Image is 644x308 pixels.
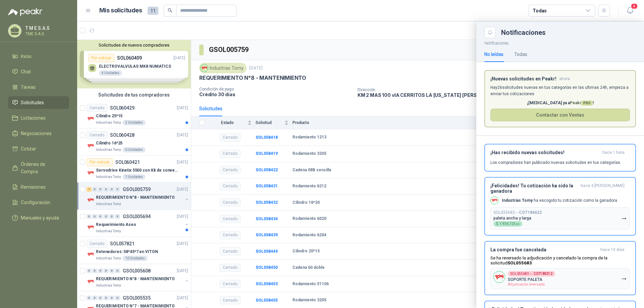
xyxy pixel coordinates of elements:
button: La compra fue canceladahace 10 días Se ha reversado la adjudicación y cancelado la compra de la s... [484,241,636,295]
p: TME S.A.S [25,32,67,36]
span: Adjudicación reversada [508,283,545,286]
button: SOL055683→COT186622paleta ancha y larga$1.936.725,00 [490,207,630,230]
a: Solicitudes [8,96,69,109]
button: 4 [624,5,636,17]
img: Company Logo [494,271,505,283]
button: Company LogoSOL055683→COT180312SOPORTE PALETAAdjudicación reversada [490,268,630,289]
span: ahora [559,76,570,82]
span: hace 10 días [600,247,625,253]
p: ¡[MEDICAL_DATA] ya a ! [490,100,630,106]
div: Todas [533,7,547,14]
a: Cotizar [8,142,69,155]
p: SOL055683 → [493,210,542,215]
span: Tareas [21,83,36,91]
p: Se ha reversado la adjudicación y cancelado la compra de la solicitud [490,255,630,265]
a: Manuales y ayuda [8,211,69,224]
h1: Mis solicitudes [99,6,142,15]
span: Chat [21,68,31,75]
span: Configuración [21,199,50,206]
a: Licitaciones [8,112,69,124]
span: search [168,8,172,13]
p: Notificaciones [476,38,644,47]
div: No leídas [484,51,503,58]
span: Licitaciones [21,114,46,122]
img: Logo peakr [8,8,42,16]
div: Todas [514,51,527,58]
span: Solicitudes [21,99,44,106]
div: SOL055683 → [508,271,555,276]
span: 4 [631,3,638,9]
span: Negociaciones [21,130,52,137]
div: $ [493,221,522,227]
h3: ¡Felicidades! Tu cotización ha sido la ganadora [490,183,578,194]
span: Inicio [21,53,32,60]
a: Órdenes de Compra [8,158,69,178]
a: Negociaciones [8,127,69,140]
button: Contactar con Ventas [490,109,630,121]
h3: ¡Has recibido nuevas solicitudes! [490,150,600,156]
button: ¡Felicidades! Tu cotización ha sido la ganadorahace 4 [PERSON_NAME] Company LogoIndustrias Tomy h... [484,177,636,236]
b: SOL055683 [507,260,532,265]
p: T M E S.A.S [25,26,67,30]
a: Tareas [8,81,69,94]
a: Inicio [8,50,69,63]
p: paleta ancha y larga [493,216,531,221]
p: SOPORTE PALETA [508,277,542,282]
span: ,00 [516,223,520,226]
span: 1.936.725 [499,222,520,226]
h3: La compra fue cancelada [490,247,598,253]
b: COT180312 [534,272,552,275]
span: Órdenes de Compra [21,161,63,175]
button: Close [484,27,496,38]
p: Los compradores han publicado nuevas solicitudes en tus categorías. [490,160,621,166]
span: Manuales y ayuda [21,214,59,222]
span: Remisiones [21,183,46,191]
a: Chat [8,65,69,78]
span: Peakr [570,101,593,105]
span: hace 4 [PERSON_NAME] [581,183,625,194]
button: ¡Has recibido nuevas solicitudes!hace 1 hora Los compradores han publicado nuevas solicitudes en ... [484,144,636,172]
span: PRO [581,101,593,106]
span: hace 1 hora [602,150,625,156]
a: Remisiones [8,181,69,193]
p: Hay 26 solicitudes nuevas en tus categorías en las ultimas 24h, empieza a enviar tus cotizaciones [490,84,630,97]
span: 11 [148,7,158,15]
h3: ¡Nuevas solicitudes en Peakr! [490,76,556,82]
div: Notificaciones [501,29,636,36]
b: Industrias Tomy [502,198,533,203]
span: Cotizar [21,145,36,152]
img: Company Logo [491,197,498,204]
a: Configuración [8,196,69,209]
p: ha escogido tu cotización como la ganadora [502,198,617,203]
b: COT186622 [519,210,542,215]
